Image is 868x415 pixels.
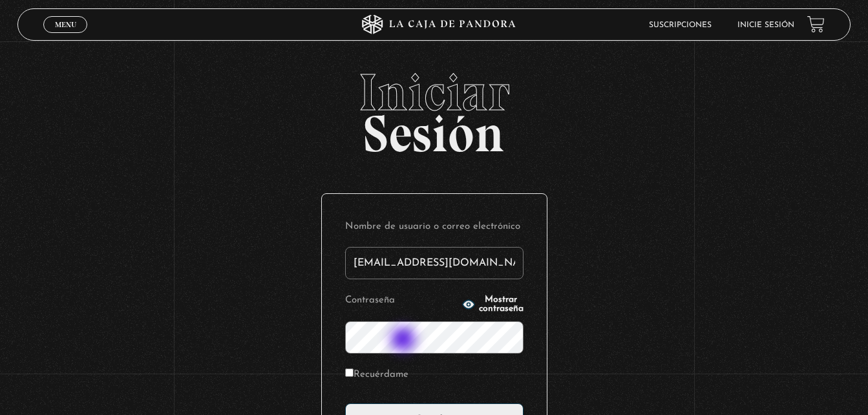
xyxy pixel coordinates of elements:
[17,67,851,149] h2: Sesión
[462,295,524,314] button: Mostrar contraseña
[345,291,458,311] label: Contraseña
[649,21,712,29] a: Suscripciones
[17,67,851,118] span: Iniciar
[55,21,76,28] span: Menu
[807,16,825,33] a: View your shopping cart
[479,295,524,314] span: Mostrar contraseña
[345,365,408,385] label: Recuérdame
[345,217,524,237] label: Nombre de usuario o correo electrónico
[345,368,354,377] input: Recuérdame
[737,21,794,29] a: Inicie sesión
[50,32,81,41] span: Cerrar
